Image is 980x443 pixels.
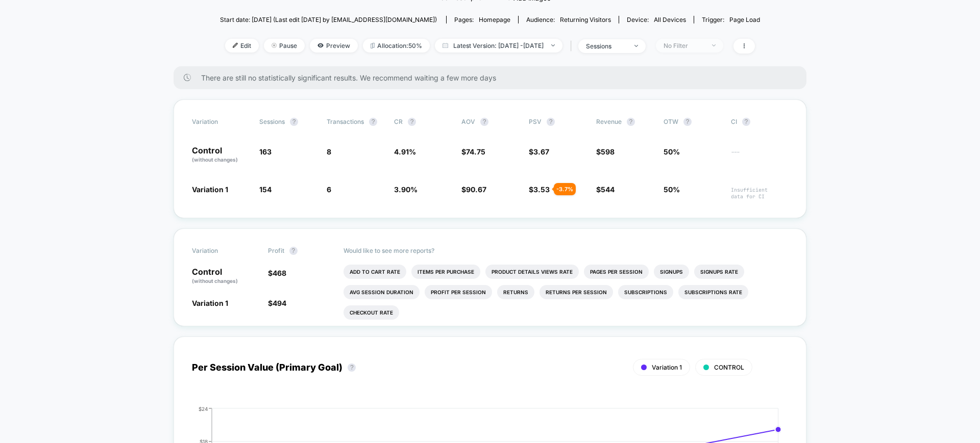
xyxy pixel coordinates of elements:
[683,118,692,126] button: ?
[596,118,622,125] span: Revenue
[731,149,788,164] span: ---
[290,118,298,126] button: ?
[627,118,635,126] button: ?
[327,185,331,194] span: 6
[394,147,416,156] span: 4.91 %
[394,185,418,194] span: 3.90 %
[466,147,485,156] span: 74.75
[408,118,416,126] button: ?
[480,118,488,126] button: ?
[272,43,277,48] img: end
[411,265,480,279] li: Items Per Purchase
[601,185,615,194] span: 544
[533,147,549,156] span: 3.67
[192,268,257,285] p: Control
[289,247,298,255] button: ?
[443,43,448,48] img: calendar
[714,363,744,371] span: CONTROL
[225,39,259,53] span: Edit
[264,39,305,53] span: Pause
[394,118,403,125] span: CR
[192,278,238,284] span: (without changes)
[273,299,286,307] span: 494
[454,16,510,23] div: Pages:
[485,265,579,279] li: Product Details Views Rate
[584,265,649,279] li: Pages Per Session
[551,44,555,46] img: end
[554,183,576,195] div: - 3.7 %
[619,16,694,23] span: Device:
[259,147,272,156] span: 163
[742,118,750,126] button: ?
[363,39,430,53] span: Allocation: 50%
[466,185,486,194] span: 90.67
[233,43,238,48] img: edit
[601,147,615,156] span: 598
[268,247,284,254] span: Profit
[678,285,748,299] li: Subscriptions Rate
[596,147,615,156] span: $
[461,147,485,156] span: $
[529,118,542,125] span: PSV
[533,185,550,194] span: 3.53
[327,147,331,156] span: 8
[618,285,673,299] li: Subscriptions
[259,118,285,125] span: Sessions
[547,118,555,126] button: ?
[199,405,208,411] tspan: $24
[568,39,578,54] span: |
[731,187,788,200] span: Insufficient data for CI
[731,118,787,126] span: CI
[596,185,615,194] span: $
[540,285,613,299] li: Returns Per Session
[664,185,680,194] span: 50%
[634,45,638,47] img: end
[273,269,286,277] span: 468
[664,42,704,49] div: No Filter
[220,16,437,23] span: Start date: [DATE] (Last edit [DATE] by [EMAIL_ADDRESS][DOMAIN_NAME])
[344,285,420,299] li: Avg Session Duration
[425,285,492,299] li: Profit Per Session
[529,147,549,156] span: $
[497,285,534,299] li: Returns
[192,157,238,163] span: (without changes)
[192,299,228,307] span: Variation 1
[371,43,375,48] img: rebalance
[348,363,356,372] button: ?
[560,16,611,23] span: Returning Visitors
[192,118,248,126] span: Variation
[654,16,686,23] span: all devices
[201,73,786,82] span: There are still no statistically significant results. We recommend waiting a few more days
[369,118,377,126] button: ?
[310,39,358,53] span: Preview
[461,185,486,194] span: $
[529,185,550,194] span: $
[664,118,720,126] span: OTW
[192,146,249,164] p: Control
[192,185,228,194] span: Variation 1
[344,247,788,254] p: Would like to see more reports?
[694,265,744,279] li: Signups Rate
[344,265,406,279] li: Add To Cart Rate
[712,44,716,46] img: end
[259,185,272,194] span: 154
[586,42,627,50] div: sessions
[479,16,510,23] span: homepage
[526,16,611,23] div: Audience:
[268,299,286,307] span: $
[344,305,399,320] li: Checkout Rate
[652,363,682,371] span: Variation 1
[654,265,689,279] li: Signups
[729,16,760,23] span: Page Load
[461,118,475,125] span: AOV
[702,16,760,23] div: Trigger:
[192,247,248,255] span: Variation
[327,118,364,125] span: Transactions
[435,39,562,53] span: Latest Version: [DATE] - [DATE]
[664,147,680,156] span: 50%
[268,269,286,277] span: $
